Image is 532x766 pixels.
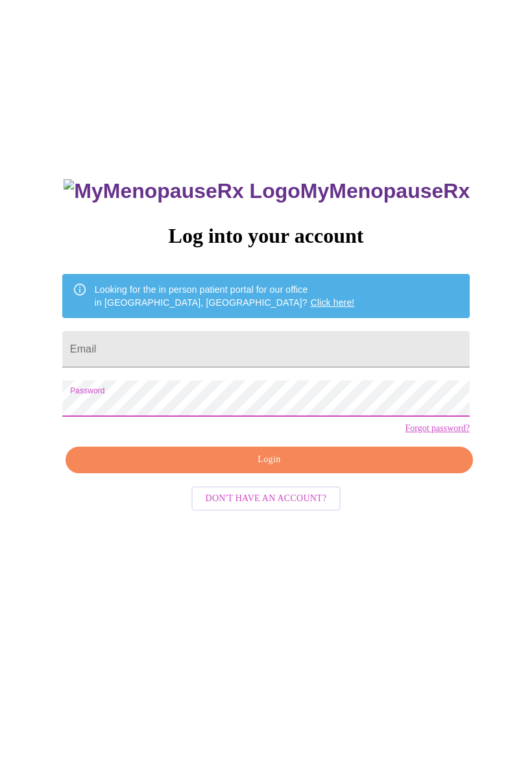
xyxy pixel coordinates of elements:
h3: Log into your account [62,224,470,248]
span: Don't have an account? [206,491,327,507]
button: Login [66,447,473,473]
button: Don't have an account? [191,486,341,512]
span: Login [80,452,458,468]
a: Click here! [311,297,355,308]
img: MyMenopauseRx Logo [64,179,300,203]
div: Looking for the in person patient portal for our office in [GEOGRAPHIC_DATA], [GEOGRAPHIC_DATA]? [95,278,355,314]
a: Don't have an account? [188,491,345,502]
a: Forgot password? [405,423,470,434]
h3: MyMenopauseRx [64,179,470,203]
